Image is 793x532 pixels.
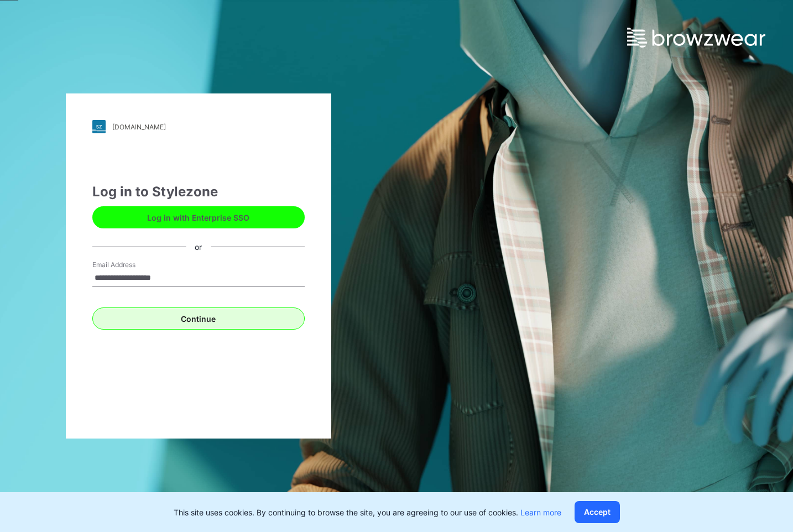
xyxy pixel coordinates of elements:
[627,28,765,48] img: browzwear-logo.e42bd6dac1945053ebaf764b6aa21510.svg
[92,182,305,202] div: Log in to Stylezone
[112,123,166,131] div: [DOMAIN_NAME]
[92,120,106,133] img: stylezone-logo.562084cfcfab977791bfbf7441f1a819.svg
[92,307,305,330] button: Continue
[520,508,561,517] a: Learn more
[92,260,170,270] label: Email Address
[174,507,561,518] p: This site uses cookies. By continuing to browse the site, you are agreeing to our use of cookies.
[186,241,211,252] div: or
[92,120,305,133] a: [DOMAIN_NAME]
[575,501,620,523] button: Accept
[92,206,305,228] button: Log in with Enterprise SSO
